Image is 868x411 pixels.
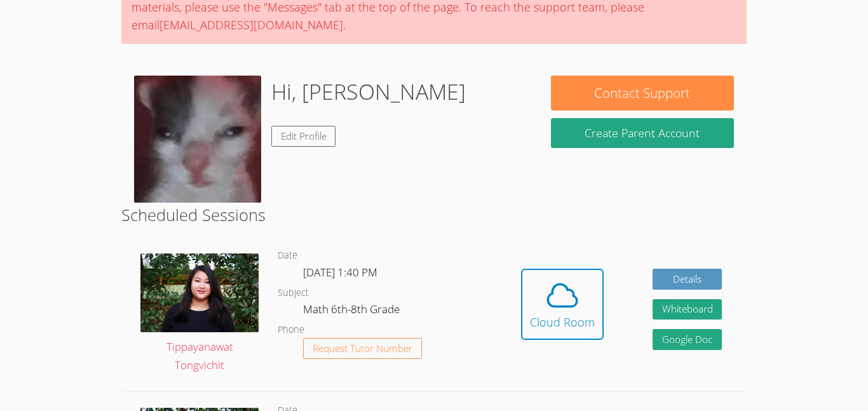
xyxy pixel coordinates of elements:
h2: Scheduled Sessions [121,203,747,227]
a: Google Doc [653,329,722,350]
dd: Math 6th-8th Grade [303,300,402,322]
div: Cloud Room [530,313,595,331]
button: Request Tutor Number [303,338,422,359]
button: Create Parent Account [551,118,734,148]
span: Request Tutor Number [313,344,412,353]
a: Details [653,269,722,290]
a: Edit Profile [271,126,336,147]
button: Cloud Room [521,269,604,340]
button: Contact Support [551,76,734,111]
dt: Subject [278,285,309,301]
h1: Hi, [PERSON_NAME] [271,76,466,108]
img: Screenshot%202024-11-12%2011.19.09%20AM.png [134,76,261,203]
dt: Date [278,248,297,264]
span: [DATE] 1:40 PM [303,265,377,280]
button: Whiteboard [653,299,722,320]
a: Tippayanawat Tongvichit [140,253,259,375]
dt: Phone [278,322,304,338]
img: IMG_0561.jpeg [140,253,259,332]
